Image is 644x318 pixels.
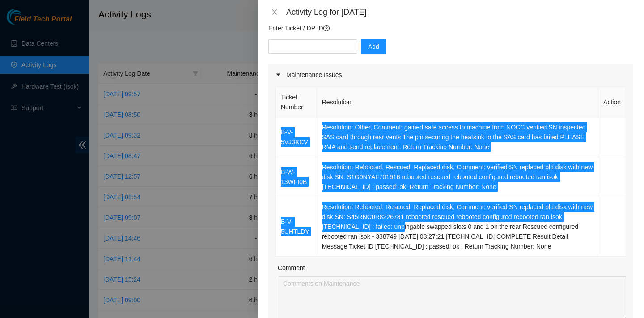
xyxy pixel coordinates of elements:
td: Resolution: Rebooted, Rescued, Replaced disk, Comment: verified SN replaced old disk with new dis... [317,197,598,257]
span: caret-right [275,72,281,77]
div: Activity Log for [DATE] [286,7,633,17]
button: Close [268,8,281,17]
span: Add [368,42,379,52]
td: Resolution: Rebooted, Rescued, Replaced disk, Comment: verified SN replaced old disk with new dis... [317,157,598,197]
a: B-V-5VJ3KCV [281,129,308,146]
button: Add [361,39,386,54]
a: B-W-13WFI0B [281,168,307,185]
p: Enter Ticket / DP ID [268,23,633,33]
th: Resolution [317,87,598,117]
th: Ticket Number [276,87,317,117]
label: Comment [278,263,305,273]
div: Maintenance Issues [268,64,633,85]
th: Action [598,87,626,117]
span: question-circle [323,25,330,31]
a: B-V-5UHTLDY [281,218,309,235]
td: Resolution: Other, Comment: gained safe access to machine from NOCC verified SN inspected SAS car... [317,117,598,157]
span: close [271,9,278,16]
